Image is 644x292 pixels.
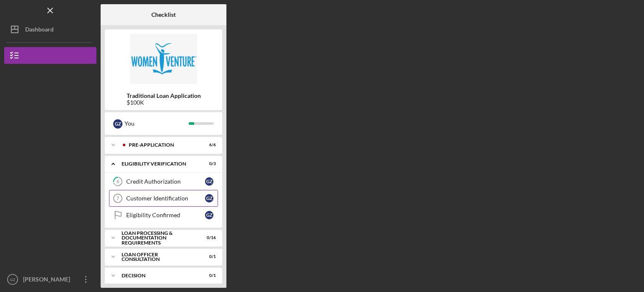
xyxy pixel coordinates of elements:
div: Customer Identification [126,195,205,202]
button: GZ[PERSON_NAME] [4,271,96,288]
tspan: 6 [117,179,119,184]
div: Pre-Application [129,142,195,147]
div: 0 / 16 [201,235,216,240]
div: G Z [205,194,213,203]
a: Eligibility ConfirmedGZ [109,207,218,224]
div: 0 / 1 [201,254,216,259]
b: Checklist [151,11,176,18]
tspan: 7 [117,196,119,201]
div: Eligibility Verification [122,161,195,166]
div: 0 / 1 [201,273,216,278]
div: Loan Processing & Documentation Requirements [122,231,195,245]
a: 7Customer IdentificationGZ [109,190,218,207]
div: G Z [205,211,213,219]
b: Traditional Loan Application [127,92,201,99]
img: Product logo [105,34,222,84]
div: Credit Authorization [126,178,205,185]
text: GZ [10,277,15,282]
div: [PERSON_NAME] [21,271,75,290]
a: 6Credit AuthorizationGZ [109,173,218,190]
div: Loan Officer Consultation [122,252,195,262]
div: 0 / 3 [201,161,216,166]
div: 6 / 6 [201,142,216,147]
div: Eligibility Confirmed [126,212,205,218]
div: G Z [113,119,122,129]
div: G Z [205,177,213,186]
button: Dashboard [4,21,96,38]
div: $100K [127,99,201,106]
div: Decision [122,273,195,278]
div: You [125,116,189,131]
div: Dashboard [25,21,54,40]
